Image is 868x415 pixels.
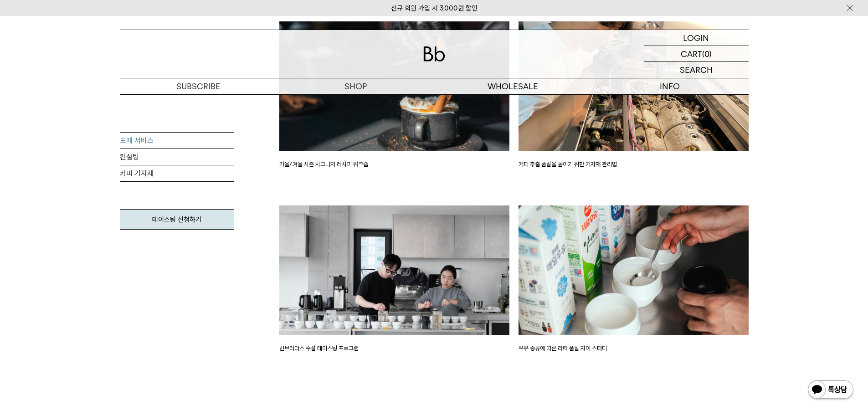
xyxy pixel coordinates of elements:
[120,165,234,182] a: 커피 기자재
[681,46,702,61] p: CART
[683,30,709,46] p: LOGIN
[391,4,478,12] a: 신규 회원 가입 시 3,000원 할인
[120,133,234,149] a: 도매 서비스
[519,160,749,169] p: 커피 추출 품질을 높이기 위한 기자재 관리법
[519,344,749,353] p: 우유 종류에 따른 라떼 품질 차이 스터디
[680,62,713,78] p: SEARCH
[519,205,749,335] img: 우유 종류에 따른 라떼 품질 차이 스터디 이미지
[644,46,749,62] a: CART (0)
[279,344,509,353] p: 빈브라더스 수질 테이스팅 프로그램
[120,78,277,94] a: SUBSCRIBE
[702,46,712,61] p: (0)
[277,78,434,94] a: SHOP
[423,46,445,61] img: 로고
[434,78,591,94] p: WHOLESALE
[279,160,509,169] p: 가을/겨울 시즌 시그니처 레시피 워크숍
[807,379,854,401] img: 카카오톡 채널 1:1 채팅 버튼
[279,205,509,335] img: 빈브라더스 수질 테이스팅 프로그램 이미지
[120,149,234,165] a: 컨설팅
[644,30,749,46] a: LOGIN
[591,78,749,94] p: INFO
[120,209,234,230] a: 테이스팅 신청하기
